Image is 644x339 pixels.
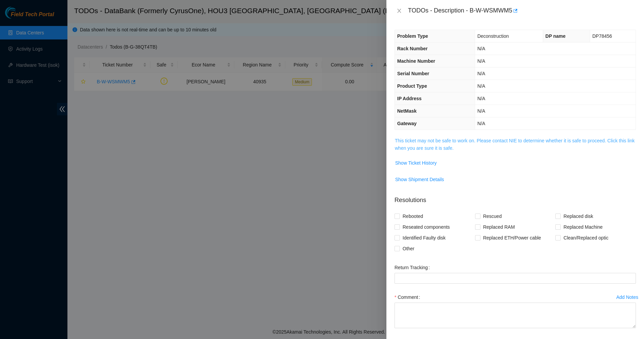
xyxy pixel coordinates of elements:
span: N/A [477,121,485,126]
span: Replaced disk [561,211,596,222]
button: Show Shipment Details [395,174,444,185]
span: N/A [477,58,485,64]
label: Return Tracking [394,262,433,273]
span: Other [400,243,417,254]
span: DP78456 [592,33,612,39]
span: N/A [477,83,485,89]
label: Comment [394,292,423,303]
span: N/A [477,108,485,114]
span: Rebooted [400,211,426,222]
span: Deconstruction [477,33,509,39]
input: Return Tracking [394,273,636,284]
span: Show Ticket History [395,159,437,167]
span: N/A [477,71,485,76]
span: Product Type [397,83,427,89]
span: N/A [477,46,485,51]
span: DP name [546,33,566,39]
p: Resolutions [394,190,636,205]
button: Close [394,8,404,14]
div: TODOs - Description - B-W-WSMWM5 [408,5,636,16]
span: Machine Number [397,58,435,64]
span: Replaced Machine [561,222,605,232]
span: Reseated components [400,222,452,232]
span: Replaced ETH/Power cable [480,232,544,243]
span: Replaced RAM [480,222,518,232]
span: Clean/Replaced optic [561,232,611,243]
span: close [397,8,402,13]
span: IP Address [397,96,421,101]
button: Add Notes [616,292,639,303]
span: Show Shipment Details [395,176,444,183]
a: This ticket may not be safe to work on. Please contact NIE to determine whether it is safe to pro... [395,138,635,151]
span: Rack Number [397,46,428,51]
span: Gateway [397,121,417,126]
span: Serial Number [397,71,429,76]
div: Add Notes [616,295,638,300]
span: Problem Type [397,33,428,39]
span: Rescued [480,211,504,222]
textarea: Comment [394,303,636,328]
span: N/A [477,96,485,101]
span: Identified Faulty disk [400,232,448,243]
button: Show Ticket History [395,158,437,168]
span: NetMask [397,108,417,114]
